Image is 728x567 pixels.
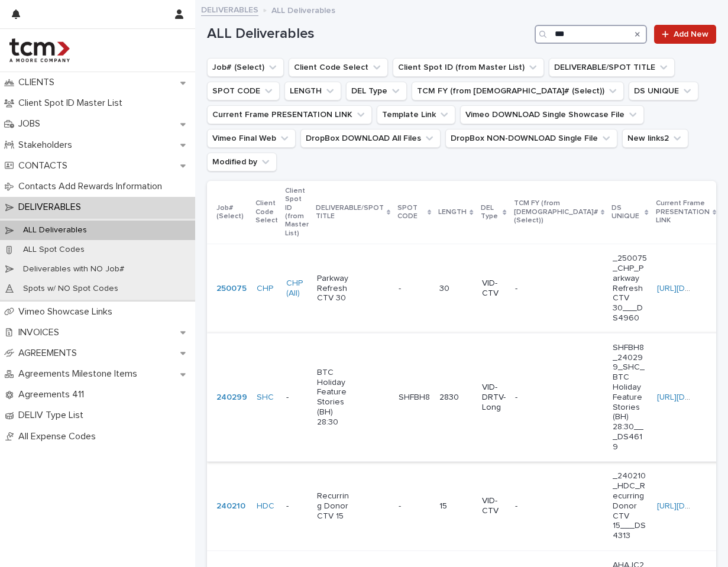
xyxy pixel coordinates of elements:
p: SHFBH8 [399,390,432,403]
p: Contacts Add Rewards Information [14,181,172,192]
p: DS UNIQUE [611,202,642,223]
button: DropBox NON-DOWNLOAD Single File [445,129,617,148]
p: - [515,501,550,511]
img: 4hMmSqQkux38exxPVZHQ [9,38,70,62]
a: CHP (All) [286,278,308,299]
p: DELIVERABLES [14,202,90,213]
p: JOBS [14,118,50,129]
button: LENGTH [284,82,341,101]
p: VID-DRTV-Long [482,383,506,412]
p: 15 [439,501,472,511]
p: SHFBH8_240299_SHC_BTC Holiday Feature Stories (BH) 28:30___DS4619 [613,343,648,452]
p: ALL Deliverables [271,3,335,16]
button: Current Frame PRESENTATION LINK [207,105,372,124]
button: DS UNIQUE [629,82,698,101]
a: 240210 [216,501,245,511]
p: - [515,284,550,294]
a: CHP [257,284,273,294]
p: All Expense Codes [14,431,105,442]
p: Job# (Select) [216,202,248,223]
p: - [286,393,308,403]
button: SPOT CODE [207,82,280,101]
p: Agreements 411 [14,389,93,400]
p: 2830 [439,393,472,403]
button: Client Code Select [289,58,388,77]
h1: ALL Deliverables [207,25,530,43]
button: DropBox DOWNLOAD All Files [300,129,441,148]
a: DELIVERABLES [201,2,258,16]
p: CONTACTS [14,160,77,171]
p: Client Code Select [255,197,278,227]
p: - [399,281,403,294]
p: CLIENTS [14,77,64,88]
p: Spots w/ NO Spot Codes [14,284,128,294]
button: New links2 [622,129,688,148]
a: 250075 [216,284,247,294]
p: VID-CTV [482,278,506,299]
p: Deliverables with NO Job# [14,264,134,274]
p: VID-CTV [482,496,506,516]
p: Parkway Refresh CTV 30 [317,274,352,303]
p: _240210_HDC_Recurring Donor CTV 15___DS4313 [613,471,648,541]
p: Stakeholders [14,140,82,151]
p: Recurring Donor CTV 15 [317,491,352,521]
button: DELIVERABLE/SPOT TITLE [549,58,675,77]
p: - [399,499,403,511]
button: DEL Type [346,82,407,101]
a: 240299 [216,393,247,403]
input: Search [535,25,647,44]
a: SHC [257,393,274,403]
a: Add New [654,25,716,44]
button: Job# (Select) [207,58,284,77]
button: Template Link [377,105,455,124]
p: DELIVERABLE/SPOT TITLE [316,202,384,223]
p: SPOT CODE [397,202,425,223]
p: Vimeo Showcase Links [14,306,122,317]
span: Add New [674,30,708,38]
p: Agreements Milestone Items [14,368,147,380]
p: Current Frame PRESENTATION LINK [656,197,710,227]
button: Modified by [207,153,277,171]
p: BTC Holiday Feature Stories (BH) 28:30 [317,368,352,427]
p: DELIV Type List [14,410,93,421]
p: DEL Type [481,202,500,223]
p: 30 [439,284,472,294]
p: ALL Spot Codes [14,245,94,255]
p: Client Spot ID Master List [14,98,132,109]
p: _250075_CHP_Parkway Refresh CTV 30___DS4960 [613,254,648,323]
button: Vimeo DOWNLOAD Single Showcase File [460,105,644,124]
p: LENGTH [438,206,467,219]
p: - [286,501,308,511]
p: AGREEMENTS [14,348,86,359]
p: TCM FY (from [DEMOGRAPHIC_DATA]# (Select)) [514,197,598,227]
a: HDC [257,501,274,511]
p: Client Spot ID (from Master List) [285,184,309,240]
button: Vimeo Final Web [207,129,296,148]
p: INVOICES [14,327,69,338]
p: - [515,393,550,403]
p: ALL Deliverables [14,225,96,235]
button: Client Spot ID (from Master List) [393,58,544,77]
button: TCM FY (from Job# (Select)) [412,82,624,101]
